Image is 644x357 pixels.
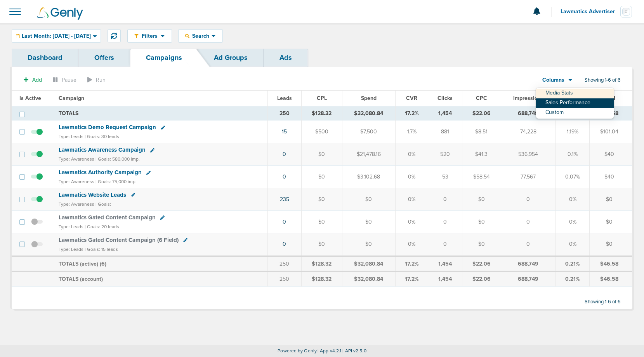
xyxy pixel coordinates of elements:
span: CPC [476,95,487,101]
td: $40 [590,143,632,166]
td: 0% [556,210,590,233]
span: Lawmatics Advertiser [561,9,620,14]
td: 688,749 [501,271,556,286]
span: Spend [361,95,377,101]
td: $32,080.84 [342,271,396,286]
td: $101.04 [590,121,632,143]
a: Sales Performance [536,98,614,108]
td: $22.06 [462,106,501,121]
td: 17.2% [396,271,428,286]
td: $0 [342,210,396,233]
td: $0 [342,188,396,211]
td: 0% [396,210,428,233]
td: 0% [396,233,428,256]
td: $0 [301,210,342,233]
td: $128.32 [301,106,342,121]
td: 0 [428,233,462,256]
small: | Goals: 30 leads [85,134,119,139]
td: $22.06 [462,271,501,286]
a: 0 [283,173,286,180]
a: 0 [283,241,286,247]
td: 250 [268,271,302,286]
small: Type: Awareness [59,179,94,184]
span: | API v2.5.0 [342,348,366,353]
small: Type: Awareness [59,156,94,162]
td: 0.21% [556,256,590,272]
a: Custom [536,108,614,118]
td: 0% [556,188,590,211]
td: TOTALS (active) ( ) [54,256,268,272]
small: | Goals: 580,000 imp. [95,156,140,162]
small: Type: Leads [59,134,83,139]
td: $46.58 [590,271,632,286]
td: 0.1% [556,143,590,166]
span: | App v4.2.1 [318,348,341,353]
span: CVR [406,95,417,101]
span: Lawmatics Authority Campaign [59,169,142,176]
td: 0% [396,188,428,211]
td: $128.32 [301,256,342,272]
a: Dashboard [12,49,78,67]
span: Lawmatics Awareness Campaign [59,146,146,153]
small: Type: Leads [59,247,83,252]
span: Columns [542,76,564,84]
td: $7,500 [342,121,396,143]
td: 1,454 [428,271,462,286]
span: Lawmatics Gated Content Campaign (6 Field) [59,236,179,243]
span: Filters [139,33,161,39]
td: 0% [396,143,428,166]
td: $0 [301,143,342,166]
td: $3,102.68 [342,166,396,188]
small: Type: Leads [59,224,83,229]
span: Campaign [59,95,84,101]
td: 881 [428,121,462,143]
a: Offers [78,49,130,67]
td: 0 [501,233,556,256]
td: 0 [428,210,462,233]
a: 15 [282,128,287,135]
span: Clicks [437,95,453,101]
a: 235 [280,196,289,203]
small: | Goals: 15 leads [85,247,118,252]
td: $0 [590,210,632,233]
td: 0 [428,188,462,211]
td: $0 [590,233,632,256]
td: 0.07% [556,166,590,188]
td: 1,454 [428,256,462,272]
td: 17.2% [396,106,428,121]
td: $41.3 [462,143,501,166]
td: 250 [268,106,302,121]
td: $128.32 [301,271,342,286]
td: $22.06 [462,256,501,272]
td: 1,454 [428,106,462,121]
td: $46.58 [590,256,632,272]
td: TOTALS [54,106,268,121]
td: 688,749 [501,106,556,121]
span: 6 [101,261,105,267]
td: 53 [428,166,462,188]
a: 0 [283,151,286,157]
td: $0 [462,188,501,211]
small: | Goals: [95,201,111,207]
td: $0 [590,188,632,211]
td: $500 [301,121,342,143]
button: Add [19,74,46,86]
td: $0 [462,233,501,256]
span: Lawmatics Gated Content Campaign [59,214,156,221]
small: | Goals: 75,000 imp. [95,179,137,184]
span: Lawmatics Demo Request Campaign [59,124,156,131]
td: 0 [501,188,556,211]
td: $40 [590,166,632,188]
a: 0 [283,219,286,225]
img: Genly [37,7,83,20]
td: TOTALS (account) [54,271,268,286]
span: Showing 1-6 of 6 [585,299,621,305]
td: 0 [501,210,556,233]
td: 74,228 [501,121,556,143]
span: Is Active [19,95,41,101]
a: Campaigns [130,49,198,67]
a: Media Stats [536,89,614,98]
span: Showing 1-6 of 6 [585,77,621,84]
span: Search [189,33,212,39]
td: $8.51 [462,121,501,143]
